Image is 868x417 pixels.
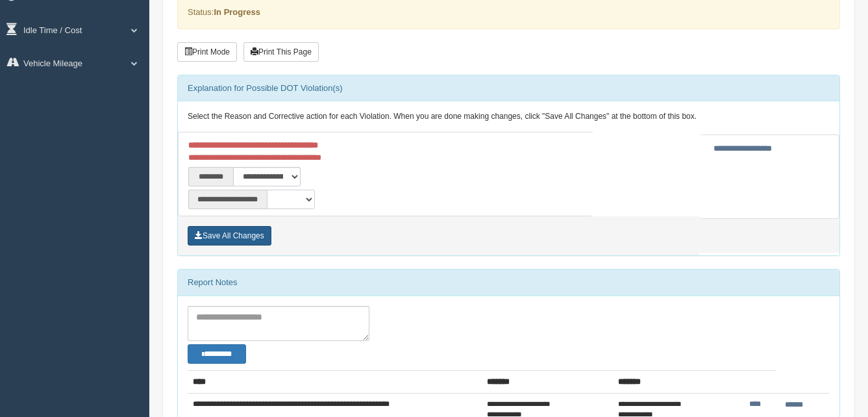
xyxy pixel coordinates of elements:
[178,101,839,133] div: Select the Reason and Corrective action for each Violation. When you are done making changes, cli...
[177,42,237,62] button: Print Mode
[188,226,271,246] button: Save
[178,270,839,296] div: Report Notes
[178,75,839,101] div: Explanation for Possible DOT Violation(s)
[214,7,260,17] strong: In Progress
[243,42,319,62] button: Print This Page
[188,344,246,364] button: Change Filter Options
